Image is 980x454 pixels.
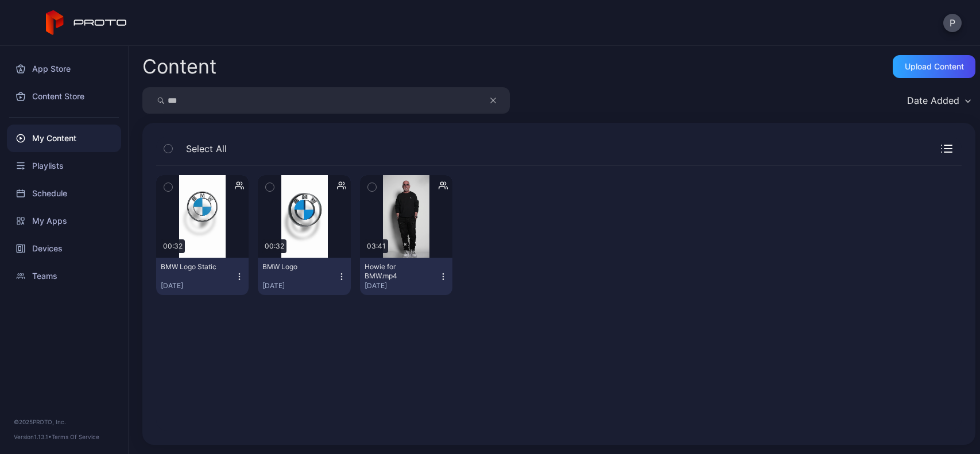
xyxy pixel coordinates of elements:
[14,417,114,426] div: © 2025 PROTO, Inc.
[7,235,121,262] a: Devices
[156,258,249,295] button: BMW Logo Static[DATE]
[52,433,99,440] a: Terms Of Service
[161,262,224,271] div: BMW Logo Static
[907,95,959,106] div: Date Added
[7,55,121,83] a: App Store
[7,180,121,207] a: Schedule
[360,258,452,295] button: Howie for BMW.mp4[DATE]
[365,281,439,290] div: [DATE]
[7,83,121,110] a: Content Store
[14,433,52,440] span: Version 1.13.1 •
[365,262,428,281] div: Howie for BMW.mp4
[186,142,227,156] span: Select All
[7,152,121,180] a: Playlists
[7,125,121,152] a: My Content
[258,258,350,295] button: BMW Logo[DATE]
[142,57,216,76] div: Content
[901,87,975,114] button: Date Added
[905,62,964,71] div: Upload Content
[7,207,121,235] a: My Apps
[893,55,975,78] button: Upload Content
[161,281,235,290] div: [DATE]
[262,262,326,271] div: BMW Logo
[7,262,121,290] a: Teams
[943,14,962,32] button: P
[262,281,336,290] div: [DATE]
